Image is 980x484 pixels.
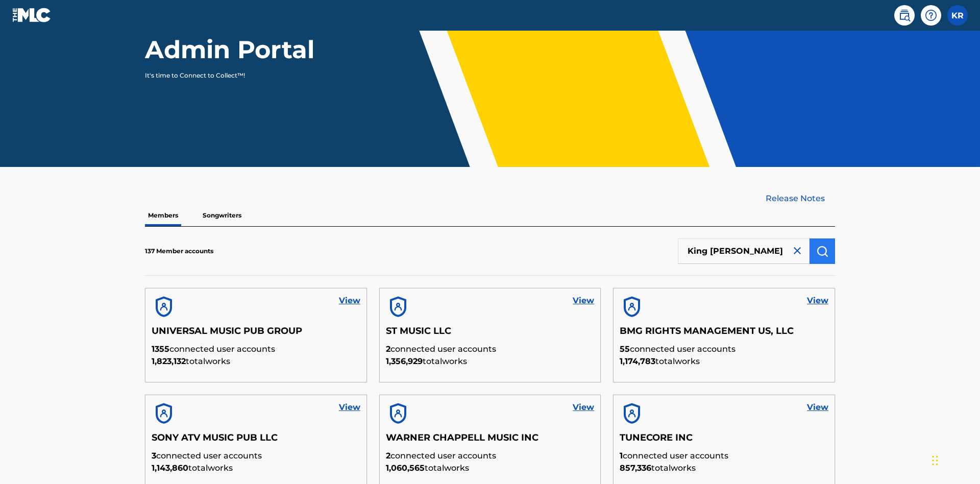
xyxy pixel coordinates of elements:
[921,5,941,26] div: Help
[152,451,156,461] span: 3
[145,205,181,226] p: Members
[386,325,595,343] h5: ST MUSIC LLC
[925,9,937,21] img: help
[620,343,828,355] p: connected user accounts
[573,295,594,307] a: View
[152,356,186,366] span: 1,823,132
[152,295,176,319] img: account
[951,318,980,404] iframe: Resource Center
[386,356,423,366] span: 1,356,929
[620,401,644,426] img: account
[807,401,828,414] a: View
[620,463,651,473] span: 857,336
[152,432,360,450] h5: SONY ATV MUSIC PUB LLC
[894,5,915,26] a: Public Search
[152,325,360,343] h5: UNIVERSAL MUSIC PUB GROUP
[12,8,52,22] img: MLC Logo
[816,245,828,257] img: Search Works
[386,463,425,473] span: 1,060,565
[791,245,803,257] img: close
[573,401,594,414] a: View
[152,462,360,474] p: total works
[152,450,360,462] p: connected user accounts
[145,247,213,256] p: 137 Member accounts
[620,344,630,354] span: 55
[929,435,980,484] iframe: Chat Widget
[898,9,911,21] img: search
[620,432,828,450] h5: TUNECORE INC
[766,192,835,205] a: Release Notes
[386,344,390,354] span: 2
[339,401,360,414] a: View
[620,450,828,462] p: connected user accounts
[152,401,176,426] img: account
[152,344,169,354] span: 1355
[620,355,828,368] p: total works
[339,295,360,307] a: View
[152,343,360,355] p: connected user accounts
[620,295,644,319] img: account
[152,355,360,368] p: total works
[386,462,595,474] p: total works
[947,5,968,26] div: User Menu
[620,356,655,366] span: 1,174,783
[152,463,188,473] span: 1,143,860
[386,295,410,319] img: account
[386,343,595,355] p: connected user accounts
[678,238,810,264] input: Search Members
[200,205,244,226] p: Songwriters
[386,451,390,461] span: 2
[620,325,828,343] h5: BMG RIGHTS MANAGEMENT US, LLC
[386,355,595,368] p: total works
[620,451,623,461] span: 1
[932,445,938,476] div: Drag
[620,462,828,474] p: total works
[386,401,410,426] img: account
[386,432,595,450] h5: WARNER CHAPPELL MUSIC INC
[145,71,322,80] p: It's time to Connect to Collect™!
[386,450,595,462] p: connected user accounts
[807,295,828,307] a: View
